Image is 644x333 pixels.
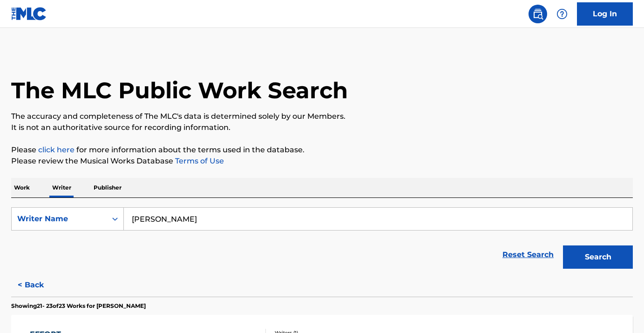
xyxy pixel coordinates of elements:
p: Writer [49,178,74,197]
a: Log In [577,2,633,26]
p: Please review the Musical Works Database [11,156,633,167]
p: Please for more information about the terms used in the database. [11,144,633,156]
a: Public Search [529,5,547,23]
a: click here [38,145,75,154]
div: Help [553,5,571,23]
img: search [532,8,543,20]
button: < Back [11,273,67,297]
p: The accuracy and completeness of The MLC's data is determined solely by our Members. [11,111,633,122]
img: MLC Logo [11,7,47,20]
p: Work [11,178,33,197]
p: Publisher [91,178,124,197]
button: Search [563,245,633,269]
a: Terms of Use [173,156,224,165]
img: help [556,8,568,20]
p: Showing 21 - 23 of 23 Works for [PERSON_NAME] [11,302,146,310]
div: Writer Name [17,213,101,224]
h1: The MLC Public Work Search [11,76,348,104]
a: Reset Search [498,245,558,265]
form: Search Form [11,207,633,273]
p: It is not an authoritative source for recording information. [11,122,633,133]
